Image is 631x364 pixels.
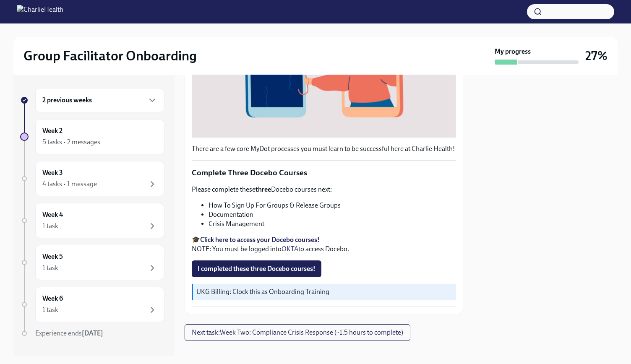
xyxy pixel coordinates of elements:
h6: Week 6 [42,294,63,303]
p: Complete Three Docebo Courses [192,167,456,178]
h6: Week 5 [42,252,63,261]
a: Week 51 task [20,245,164,280]
button: I completed these three Docebo courses! [192,260,321,277]
a: Week 61 task [20,287,164,322]
p: 🎓 NOTE: You must be logged into to access Docebo. [192,235,456,254]
div: 2 previous weeks [35,88,164,112]
p: UKG Billing: Clock this as Onboarding Training [196,287,453,296]
span: I completed these three Docebo courses! [198,265,315,273]
h2: Group Facilitator Onboarding [23,47,197,64]
li: Documentation [209,210,456,219]
a: Week 34 tasks • 1 message [20,161,164,196]
h6: Week 4 [42,210,63,219]
h6: Week 2 [42,126,63,135]
li: Crisis Management [209,219,456,229]
h6: Week 3 [42,168,63,177]
strong: [DATE] [82,329,103,337]
span: Experience ends [35,329,103,337]
button: Next task:Week Two: Compliance Crisis Response (~1.5 hours to complete) [185,324,410,341]
img: CharlieHealth [17,5,63,18]
p: Please complete these Docebo courses next: [192,185,456,194]
div: 5 tasks • 2 messages [42,138,100,147]
a: Week 41 task [20,203,164,238]
h6: 2 previous weeks [42,96,92,105]
div: 1 task [42,221,58,231]
div: 1 task [42,263,58,273]
a: Click here to access your Docebo courses! [200,236,320,244]
strong: three [256,185,271,193]
strong: My progress [495,47,531,56]
span: Next task : Week Two: Compliance Crisis Response (~1.5 hours to complete) [192,328,403,337]
div: 1 task [42,305,58,315]
div: 4 tasks • 1 message [42,179,97,189]
a: OKTA [282,245,298,253]
a: Week 25 tasks • 2 messages [20,119,164,154]
h3: 27% [585,48,608,63]
p: There are a few core MyDot processes you must learn to be successful here at Charlie Health! [192,144,456,153]
li: How To Sign Up For Groups & Release Groups [209,201,456,210]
